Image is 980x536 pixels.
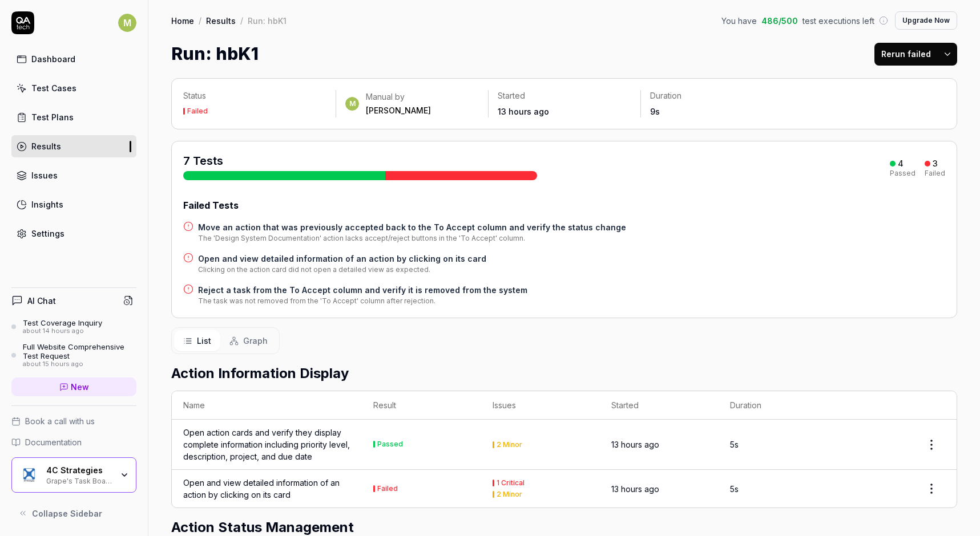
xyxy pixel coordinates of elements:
[373,483,398,495] button: Failed
[31,82,76,94] div: Test Cases
[497,441,522,448] div: 2 Minor
[19,465,39,485] img: 4C Strategies Logo
[171,363,957,384] h2: Action Information Display
[23,318,102,327] div: Test Coverage Inquiry
[600,391,719,420] th: Started
[183,154,223,168] span: 7 Tests
[220,330,277,351] button: Graph
[761,15,798,27] span: 486 / 500
[183,477,350,501] a: Open and view detailed information of an action by clicking on its card
[650,90,784,101] p: Duration
[802,15,874,27] span: test executions left
[31,140,61,152] div: Results
[31,169,58,181] div: Issues
[32,507,102,519] span: Collapse Sidebar
[377,485,398,492] div: Failed
[118,14,136,32] span: M
[11,48,136,70] a: Dashboard
[198,296,527,306] div: The task was not removed from the 'To Accept' column after rejection.
[11,436,136,448] a: Documentation
[11,106,136,128] a: Test Plans
[933,159,938,169] div: 3
[366,105,431,116] div: [PERSON_NAME]
[498,90,631,101] p: Started
[11,457,136,493] button: 4C Strategies Logo4C StrategiesGrape's Task Board Hack
[25,415,95,427] span: Book a call with us
[366,91,431,103] div: Manual by
[11,222,136,245] a: Settings
[197,335,211,347] span: List
[198,221,626,233] a: Move an action that was previously accepted back to the To Accept column and verify the status ch...
[874,43,938,66] button: Rerun failed
[11,135,136,157] a: Results
[118,11,136,34] button: M
[730,440,739,449] time: 5s
[11,377,136,396] a: New
[11,415,136,427] a: Book a call with us
[11,77,136,99] a: Test Cases
[31,198,63,210] div: Insights
[183,90,326,101] p: Status
[187,108,208,115] div: Failed
[498,107,549,116] time: 13 hours ago
[895,11,957,30] button: Upgrade Now
[362,391,481,420] th: Result
[198,233,626,243] div: The 'Design System Documentation' action lacks accept/reject buttons in the 'To Accept' column.
[240,15,243,26] div: /
[31,228,64,239] div: Settings
[31,53,75,65] div: Dashboard
[497,491,522,498] div: 2 Minor
[23,360,136,368] div: about 15 hours ago
[730,484,739,494] time: 5s
[46,476,112,485] div: Grape's Task Board Hack
[650,107,660,116] time: 9s
[71,381,89,393] span: New
[183,198,945,212] div: Failed Tests
[11,164,136,186] a: Issues
[198,284,527,296] a: Reject a task from the To Accept column and verify it is removed from the system
[25,436,82,448] span: Documentation
[172,391,362,420] th: Name
[611,440,659,449] time: 13 hours ago
[171,15,194,26] a: Home
[243,335,268,347] span: Graph
[199,15,201,26] div: /
[183,427,350,462] a: Open action cards and verify they display complete information including priority level, descript...
[377,441,403,448] div: Passed
[11,342,136,368] a: Full Website Comprehensive Test Requestabout 15 hours ago
[23,342,136,361] div: Full Website Comprehensive Test Request
[11,193,136,216] a: Insights
[345,97,359,111] span: M
[198,253,486,265] a: Open and view detailed information of an action by clicking on its card
[198,265,486,275] div: Clicking on the action card did not open a detailed view as expected.
[611,484,659,494] time: 13 hours ago
[206,15,236,26] a: Results
[719,391,837,420] th: Duration
[46,465,112,476] div: 4C Strategies
[23,327,102,335] div: about 14 hours ago
[11,502,136,525] button: Collapse Sidebar
[898,159,904,169] div: 4
[174,330,220,351] button: List
[925,170,945,177] div: Failed
[497,480,525,486] div: 1 Critical
[890,170,916,177] div: Passed
[721,15,757,27] span: You have
[11,318,136,335] a: Test Coverage Inquiryabout 14 hours ago
[31,111,74,123] div: Test Plans
[248,15,287,26] div: Run: hbK1
[481,391,600,420] th: Issues
[171,41,259,67] h1: Run: hbK1
[27,295,56,307] h4: AI Chat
